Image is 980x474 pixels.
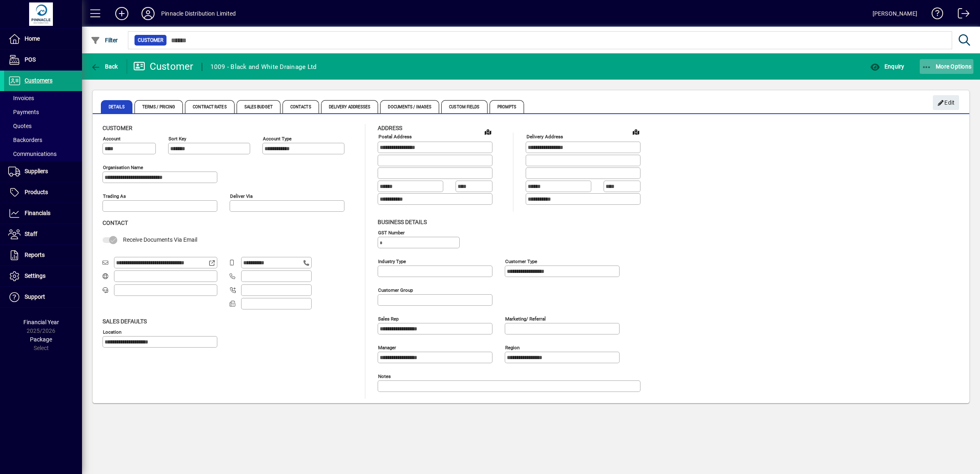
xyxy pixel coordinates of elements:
[378,258,406,264] mat-label: Industry type
[868,59,906,74] button: Enquiry
[8,151,57,157] span: Communications
[25,231,37,237] span: Staff
[103,220,128,226] span: Contact
[138,36,163,44] span: Customer
[103,318,147,325] span: Sales defaults
[25,293,45,300] span: Support
[873,7,917,20] div: [PERSON_NAME]
[25,168,48,174] span: Suppliers
[629,125,643,138] a: View on map
[505,316,546,321] mat-label: Marketing/ Referral
[4,133,82,147] a: Backorders
[103,329,121,334] mat-label: Location
[933,95,959,110] button: Edit
[134,100,183,113] span: Terms / Pricing
[25,252,45,258] span: Reports
[378,373,391,379] mat-label: Notes
[103,136,121,142] mat-label: Account
[4,119,82,133] a: Quotes
[922,63,972,70] span: More Options
[23,319,59,325] span: Financial Year
[4,203,82,224] a: Financials
[161,7,236,20] div: Pinnacle Distribution Limited
[505,344,520,350] mat-label: Region
[4,224,82,245] a: Staff
[109,6,135,21] button: Add
[25,272,46,279] span: Settings
[123,236,197,243] span: Receive Documents Via Email
[952,2,970,28] a: Logout
[481,125,495,138] a: View on map
[441,100,487,113] span: Custom Fields
[4,245,82,266] a: Reports
[263,136,292,142] mat-label: Account Type
[185,100,234,113] span: Contract Rates
[25,77,52,84] span: Customers
[169,136,186,142] mat-label: Sort key
[30,336,52,343] span: Package
[4,266,82,286] a: Settings
[937,96,955,110] span: Edit
[925,2,944,28] a: Knowledge Base
[4,29,82,49] a: Home
[237,100,280,113] span: Sales Budget
[490,100,524,113] span: Prompts
[4,147,82,161] a: Communications
[378,125,402,131] span: Address
[8,123,32,129] span: Quotes
[135,6,161,21] button: Profile
[8,95,34,101] span: Invoices
[4,287,82,307] a: Support
[378,344,396,350] mat-label: Manager
[505,258,537,264] mat-label: Customer type
[378,316,399,321] mat-label: Sales rep
[25,35,40,42] span: Home
[101,100,132,113] span: Details
[4,50,82,70] a: POS
[89,33,120,48] button: Filter
[91,63,118,70] span: Back
[8,137,42,143] span: Backorders
[103,193,126,199] mat-label: Trading as
[378,219,427,225] span: Business details
[133,60,194,73] div: Customer
[378,229,405,235] mat-label: GST Number
[870,63,904,70] span: Enquiry
[380,100,439,113] span: Documents / Images
[4,91,82,105] a: Invoices
[8,109,39,115] span: Payments
[103,125,132,131] span: Customer
[82,59,127,74] app-page-header-button: Back
[91,37,118,44] span: Filter
[89,59,120,74] button: Back
[25,210,50,216] span: Financials
[230,193,253,199] mat-label: Deliver via
[210,60,317,73] div: 1009 - Black and White Drainage Ltd
[4,182,82,203] a: Products
[4,105,82,119] a: Payments
[283,100,319,113] span: Contacts
[25,56,36,63] span: POS
[103,165,143,170] mat-label: Organisation name
[378,287,413,293] mat-label: Customer group
[920,59,974,74] button: More Options
[25,189,48,195] span: Products
[4,161,82,182] a: Suppliers
[321,100,378,113] span: Delivery Addresses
